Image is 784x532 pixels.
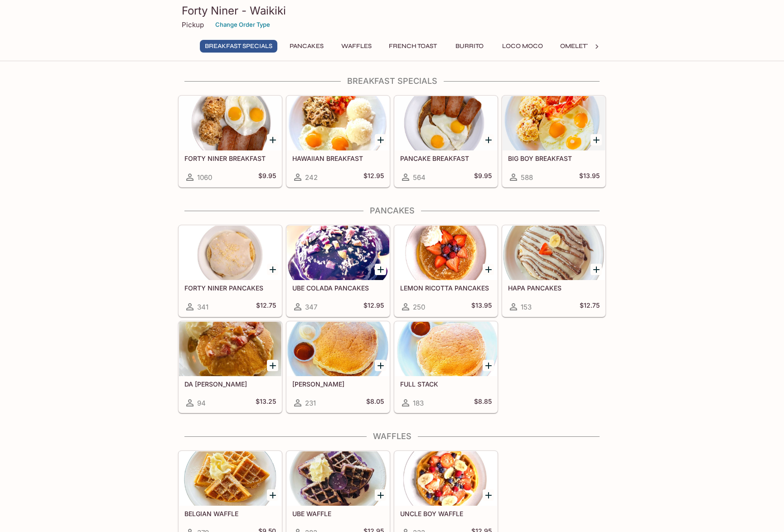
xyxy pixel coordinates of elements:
h4: Pancakes [178,206,606,216]
a: FORTY NINER PANCAKES341$12.75 [179,225,282,317]
h5: UNCLE BOY WAFFLE [400,510,492,517]
h5: $12.95 [363,172,384,183]
h5: DA [PERSON_NAME] [184,380,276,388]
h5: FORTY NINER PANCAKES [184,284,276,292]
span: 1060 [197,173,212,182]
div: UNCLE BOY WAFFLE [395,451,497,506]
div: BIG BOY BREAKFAST [503,96,605,150]
button: Add FORTY NINER PANCAKES [267,264,278,275]
h5: $8.85 [474,397,492,408]
button: Change Order Type [211,18,274,32]
button: Add UBE WAFFLE [375,489,386,501]
h5: $13.95 [579,172,600,183]
div: HAPA PANCAKES [503,226,605,280]
div: UBE COLADA PANCAKES [287,226,389,280]
h5: UBE WAFFLE [292,510,384,517]
div: PANCAKE BREAKFAST [395,96,497,150]
span: 183 [413,399,424,407]
a: [PERSON_NAME]231$8.05 [286,321,390,413]
span: 588 [521,173,533,182]
h4: Waffles [178,431,606,441]
button: Add BIG BOY BREAKFAST [590,134,602,145]
button: French Toast [384,40,442,53]
h5: PANCAKE BREAKFAST [400,155,492,162]
h5: $12.95 [363,301,384,312]
span: 153 [521,303,532,311]
button: Add FORTY NINER BREAKFAST [267,134,278,145]
h5: $13.95 [471,301,492,312]
h5: $13.25 [256,397,276,408]
button: Loco Moco [497,40,548,53]
button: Add UNCLE BOY WAFFLE [483,489,494,501]
button: Add UBE COLADA PANCAKES [375,264,386,275]
button: Burrito [449,40,490,53]
a: BIG BOY BREAKFAST588$13.95 [502,96,605,187]
a: HAPA PANCAKES153$12.75 [502,225,605,317]
button: Add HAWAIIAN BREAKFAST [375,134,386,145]
div: BELGIAN WAFFLE [179,451,281,506]
div: FULL STACK [395,322,497,376]
button: Pancakes [285,40,329,53]
a: PANCAKE BREAKFAST564$9.95 [394,96,498,187]
span: 242 [305,173,318,182]
div: FORTY NINER PANCAKES [179,226,281,280]
a: DA [PERSON_NAME]94$13.25 [179,321,282,413]
h5: $9.95 [258,172,276,183]
button: Breakfast Specials [200,40,277,53]
div: LEMON RICOTTA PANCAKES [395,226,497,280]
button: Omelettes [555,40,603,53]
h5: $9.95 [474,172,492,183]
span: 341 [197,303,208,311]
div: UBE WAFFLE [287,451,389,506]
h5: $12.75 [256,301,276,312]
button: Add FULL STACK [483,360,494,371]
h4: Breakfast Specials [178,76,606,86]
button: Add PANCAKE BREAKFAST [483,134,494,145]
h5: $8.05 [366,397,384,408]
div: FORTY NINER BREAKFAST [179,96,281,150]
a: FORTY NINER BREAKFAST1060$9.95 [179,96,282,187]
h5: UBE COLADA PANCAKES [292,284,384,292]
div: SHORT STACK [287,322,389,376]
span: 347 [305,303,317,311]
a: LEMON RICOTTA PANCAKES250$13.95 [394,225,498,317]
div: HAWAIIAN BREAKFAST [287,96,389,150]
p: Pickup [182,20,204,29]
button: Add SHORT STACK [375,360,386,371]
span: 231 [305,399,316,407]
a: FULL STACK183$8.85 [394,321,498,413]
h5: FORTY NINER BREAKFAST [184,155,276,162]
h5: BELGIAN WAFFLE [184,510,276,517]
h5: HAPA PANCAKES [508,284,600,292]
span: 94 [197,399,206,407]
button: Waffles [336,40,377,53]
button: Add DA ELVIS PANCAKES [267,360,278,371]
h5: BIG BOY BREAKFAST [508,155,600,162]
h5: LEMON RICOTTA PANCAKES [400,284,492,292]
button: Add BELGIAN WAFFLE [267,489,278,501]
button: Add HAPA PANCAKES [590,264,602,275]
h5: [PERSON_NAME] [292,380,384,388]
button: Add LEMON RICOTTA PANCAKES [483,264,494,275]
h3: Forty Niner - Waikiki [182,4,602,18]
span: 250 [413,303,425,311]
h5: FULL STACK [400,380,492,388]
a: UBE COLADA PANCAKES347$12.95 [286,225,390,317]
h5: HAWAIIAN BREAKFAST [292,155,384,162]
span: 564 [413,173,426,182]
h5: $12.75 [580,301,600,312]
div: DA ELVIS PANCAKES [179,322,281,376]
a: HAWAIIAN BREAKFAST242$12.95 [286,96,390,187]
